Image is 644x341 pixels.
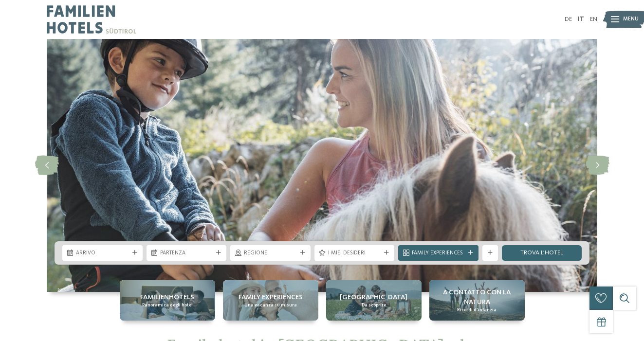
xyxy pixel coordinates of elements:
[362,302,386,308] span: Da scoprire
[623,16,639,23] span: Menu
[340,292,407,302] span: [GEOGRAPHIC_DATA]
[565,16,572,22] a: DE
[223,280,318,321] a: Family hotel in Trentino Alto Adige: la vacanza ideale per grandi e piccini Family experiences Un...
[140,292,194,302] span: Familienhotels
[328,250,381,257] span: I miei desideri
[142,302,193,308] span: Panoramica degli hotel
[457,307,497,313] span: Ricordi d’infanzia
[76,250,129,257] span: Arrivo
[429,280,525,321] a: Family hotel in Trentino Alto Adige: la vacanza ideale per grandi e piccini A contatto con la nat...
[326,280,422,321] a: Family hotel in Trentino Alto Adige: la vacanza ideale per grandi e piccini [GEOGRAPHIC_DATA] Da ...
[502,245,582,261] a: trova l’hotel
[244,302,297,308] span: Una vacanza su misura
[590,16,597,22] a: EN
[433,287,521,307] span: A contatto con la natura
[239,292,303,302] span: Family experiences
[244,250,297,257] span: Regione
[412,250,465,257] span: Family Experiences
[160,250,213,257] span: Partenza
[578,16,584,22] a: IT
[47,39,597,292] img: Family hotel in Trentino Alto Adige: la vacanza ideale per grandi e piccini
[120,280,215,321] a: Family hotel in Trentino Alto Adige: la vacanza ideale per grandi e piccini Familienhotels Panora...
